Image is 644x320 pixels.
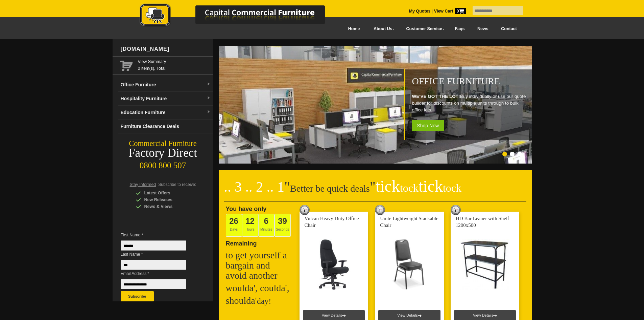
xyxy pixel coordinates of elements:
[370,179,461,195] span: "
[118,120,213,133] a: Furniture Clearance Deals
[434,9,466,14] strong: View Cart
[158,182,196,187] span: Subscribe to receive:
[245,216,255,226] span: 12
[433,9,466,14] a: View Cart0
[207,82,211,86] img: dropdown
[121,232,196,238] span: First Name *
[502,152,507,156] li: Page dot 1
[229,216,238,226] span: 26
[121,279,186,289] input: Email Address *
[242,214,258,237] span: Hours
[130,182,156,187] span: Stay Informed
[121,260,186,270] input: Last Name *
[207,110,211,114] img: dropdown
[412,120,444,131] span: Shop Now
[455,8,466,14] span: 0
[138,58,211,65] a: View Summary
[226,237,257,247] span: Remaining
[118,39,213,59] div: [DOMAIN_NAME]
[264,216,268,226] span: 6
[300,205,310,215] img: tick tock deal clock
[226,296,293,306] h2: shoulda'
[226,206,267,212] span: You have only
[136,203,200,210] div: News & Views
[284,179,290,195] span: "
[224,181,526,201] h2: Better be quick deals
[443,182,461,194] span: tock
[219,160,533,165] a: Office Furniture WE'VE GOT THE LOT!Buy individually or use our quote builder for discounts on mul...
[412,76,528,86] h1: Office Furniture
[510,152,515,156] li: Page dot 2
[113,157,213,170] div: 0800 800 507
[136,190,200,196] div: Latest Offers
[375,205,385,215] img: tick tock deal clock
[400,182,419,194] span: tock
[219,46,533,164] img: Office Furniture
[258,214,275,237] span: Minutes
[278,216,287,226] span: 39
[113,148,213,158] div: Factory Direct
[226,283,293,293] h2: woulda', coulda',
[121,270,196,277] span: Email Address *
[275,214,291,237] span: Seconds
[412,93,528,113] p: Buy individually or use our quote builder for discounts on multiple units through to bulk office ...
[257,297,271,305] span: day!
[121,3,358,30] a: Capital Commercial Furniture Logo
[471,21,495,37] a: News
[121,240,186,251] input: First Name *
[366,21,399,37] a: About Us
[118,92,213,106] a: Hospitality Furnituredropdown
[207,96,211,100] img: dropdown
[224,179,285,195] span: .. 3 .. 2 .. 1
[449,21,471,37] a: Faqs
[138,58,211,71] span: 0 item(s), Total:
[118,78,213,92] a: Office Furnituredropdown
[399,21,448,37] a: Customer Service
[409,9,431,14] a: My Quotes
[517,152,522,156] li: Page dot 3
[412,94,460,99] strong: WE'VE GOT THE LOT!
[113,139,213,148] div: Commercial Furniture
[226,214,242,237] span: Days
[376,177,461,195] span: tick tick
[121,3,358,28] img: Capital Commercial Furniture Logo
[495,21,523,37] a: Contact
[118,106,213,120] a: Education Furnituredropdown
[121,291,154,301] button: Subscribe
[451,205,461,215] img: tick tock deal clock
[136,196,200,203] div: New Releases
[121,251,196,258] span: Last Name *
[226,250,293,281] h2: to get yourself a bargain and avoid another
